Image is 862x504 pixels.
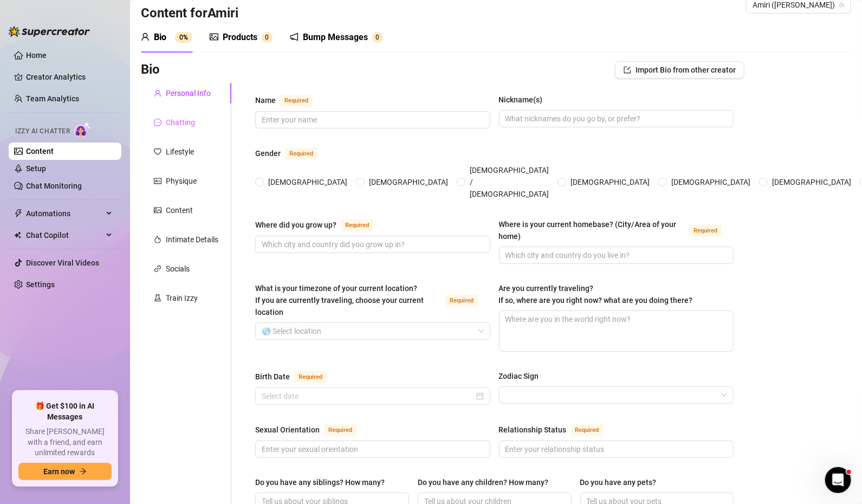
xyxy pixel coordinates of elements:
div: Intimate Details [166,234,218,245]
span: Required [446,295,478,307]
iframe: Intercom live chat [825,467,851,493]
sup: 0% [175,32,192,43]
div: Content [166,204,193,216]
button: Import Bio from other creator [615,61,744,79]
input: Where did you grow up? [262,238,482,250]
span: heart [154,148,161,156]
span: team [839,2,845,8]
span: Earn now [43,467,75,476]
div: Do you have any siblings? How many? [255,476,385,488]
label: Nickname(s) [499,94,550,106]
span: [DEMOGRAPHIC_DATA] [667,176,755,188]
div: Socials [166,263,190,275]
input: Nickname(s) [505,113,725,125]
div: Gender [255,147,281,159]
a: Settings [26,280,55,289]
div: Where did you grow up? [255,219,336,231]
span: Required [324,424,357,436]
span: user [141,33,150,41]
div: Personal Info [166,87,211,99]
span: Required [689,225,722,237]
span: 🎁 Get $100 in AI Messages [18,401,112,422]
span: Are you currently traveling? If so, where are you right now? what are you doing there? [499,284,693,305]
img: Chat Copilot [14,231,21,239]
label: Do you have any siblings? How many? [255,476,392,488]
a: Content [26,147,54,156]
a: Team Analytics [26,94,79,103]
div: Chatting [166,117,195,128]
span: What is your timezone of your current location? If you are currently traveling, choose your curre... [255,284,424,316]
div: Train Izzy [166,292,198,304]
span: thunderbolt [14,209,23,218]
div: Physique [166,175,197,187]
span: Required [280,95,313,107]
span: [DEMOGRAPHIC_DATA] [768,176,855,188]
div: Relationship Status [499,424,567,436]
button: Earn nowarrow-right [18,463,112,480]
input: Name [262,114,482,126]
div: Name [255,94,276,106]
span: message [154,119,161,126]
label: Do you have any pets? [580,476,664,488]
span: experiment [154,294,161,302]
label: Sexual Orientation [255,423,368,436]
div: Bump Messages [303,31,368,44]
div: Lifestyle [166,146,194,158]
div: Do you have any children? How many? [418,476,548,488]
span: Required [294,371,327,383]
span: picture [154,206,161,214]
a: Chat Monitoring [26,182,82,190]
div: Where is your current homebase? (City/Area of your home) [499,218,685,242]
a: Setup [26,164,46,173]
a: Home [26,51,47,60]
label: Zodiac Sign [499,370,547,382]
span: fire [154,236,161,243]
div: Nickname(s) [499,94,543,106]
span: import [624,66,631,74]
span: [DEMOGRAPHIC_DATA] [264,176,352,188]
label: Gender [255,147,329,160]
img: logo-BBDzfeDw.svg [9,26,90,37]
div: Bio [154,31,166,44]
a: Creator Analytics [26,68,113,86]
div: Do you have any pets? [580,476,657,488]
span: picture [210,33,218,41]
span: Automations [26,205,103,222]
span: [DEMOGRAPHIC_DATA] [365,176,452,188]
input: Birth Date [262,390,474,402]
span: Share [PERSON_NAME] with a friend, and earn unlimited rewards [18,427,112,458]
label: Relationship Status [499,423,615,436]
span: Required [285,148,317,160]
span: Required [571,424,604,436]
span: link [154,265,161,273]
div: Zodiac Sign [499,370,539,382]
input: Sexual Orientation [262,443,482,455]
label: Do you have any children? How many? [418,476,556,488]
input: Relationship Status [505,443,725,455]
label: Name [255,94,325,107]
span: notification [290,33,299,41]
sup: 0 [372,32,383,43]
img: AI Chatter [74,122,91,138]
span: Izzy AI Chatter [15,126,70,137]
label: Birth Date [255,370,339,383]
input: Where is your current homebase? (City/Area of your home) [505,249,725,261]
span: [DEMOGRAPHIC_DATA] [566,176,654,188]
span: [DEMOGRAPHIC_DATA] / [DEMOGRAPHIC_DATA] [465,164,553,200]
sup: 0 [262,32,273,43]
div: Birth Date [255,371,290,383]
div: Products [223,31,257,44]
span: Required [341,219,373,231]
span: user [154,89,161,97]
div: Sexual Orientation [255,424,320,436]
a: Discover Viral Videos [26,259,99,267]
label: Where is your current homebase? (City/Area of your home) [499,218,734,242]
span: Chat Copilot [26,227,103,244]
label: Where did you grow up? [255,218,385,231]
h3: Bio [141,61,160,79]
span: arrow-right [79,468,87,475]
span: idcard [154,177,161,185]
h3: Content for Amiri [141,5,238,22]
span: Import Bio from other creator [636,66,736,74]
